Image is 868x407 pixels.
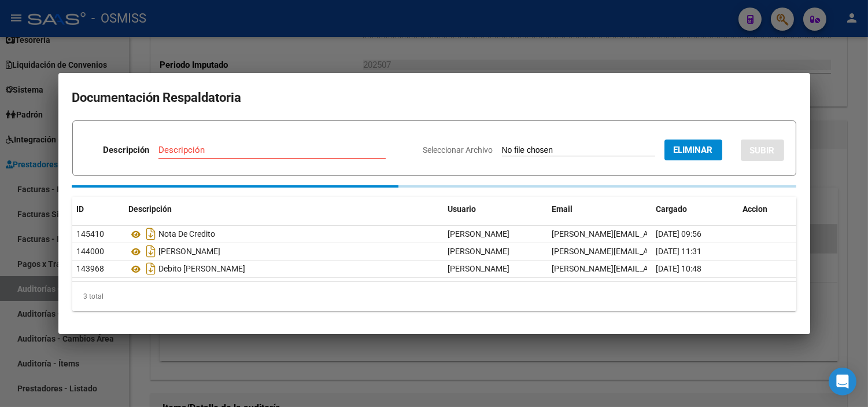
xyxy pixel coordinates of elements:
[664,140,722,160] button: Eliminar
[548,197,652,222] datatable-header-cell: Email
[77,247,105,256] span: 144000
[144,225,159,243] i: Descargar documento
[552,229,804,239] span: [PERSON_NAME][EMAIL_ADDRESS][PERSON_NAME][DOMAIN_NAME]
[656,229,702,239] span: [DATE] 09:56
[72,282,796,311] div: 3 total
[129,225,439,243] div: Nota De Credito
[829,368,856,395] div: Open Intercom Messenger
[738,197,796,222] datatable-header-cell: Accion
[448,229,510,239] span: [PERSON_NAME]
[741,140,784,161] button: SUBIR
[129,259,439,278] div: Debito [PERSON_NAME]
[552,264,804,273] span: [PERSON_NAME][EMAIL_ADDRESS][PERSON_NAME][DOMAIN_NAME]
[77,229,105,239] span: 145410
[77,204,84,214] span: ID
[552,247,804,256] span: [PERSON_NAME][EMAIL_ADDRESS][PERSON_NAME][DOMAIN_NAME]
[72,197,124,222] datatable-header-cell: ID
[448,247,510,256] span: [PERSON_NAME]
[656,204,688,214] span: Cargado
[103,144,149,157] p: Descripción
[129,204,172,214] span: Descripción
[552,204,573,214] span: Email
[656,264,702,273] span: [DATE] 10:48
[72,87,796,109] h2: Documentación Respaldatoria
[750,145,775,156] span: SUBIR
[448,204,477,214] span: Usuario
[656,247,702,256] span: [DATE] 11:31
[129,242,439,261] div: [PERSON_NAME]
[124,197,444,222] datatable-header-cell: Descripción
[144,259,159,278] i: Descargar documento
[448,264,510,273] span: [PERSON_NAME]
[652,197,738,222] datatable-header-cell: Cargado
[444,197,548,222] datatable-header-cell: Usuario
[144,242,159,261] i: Descargar documento
[674,145,713,155] span: Eliminar
[77,264,105,273] span: 143968
[423,145,493,155] span: Seleccionar Archivo
[743,204,768,214] span: Accion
